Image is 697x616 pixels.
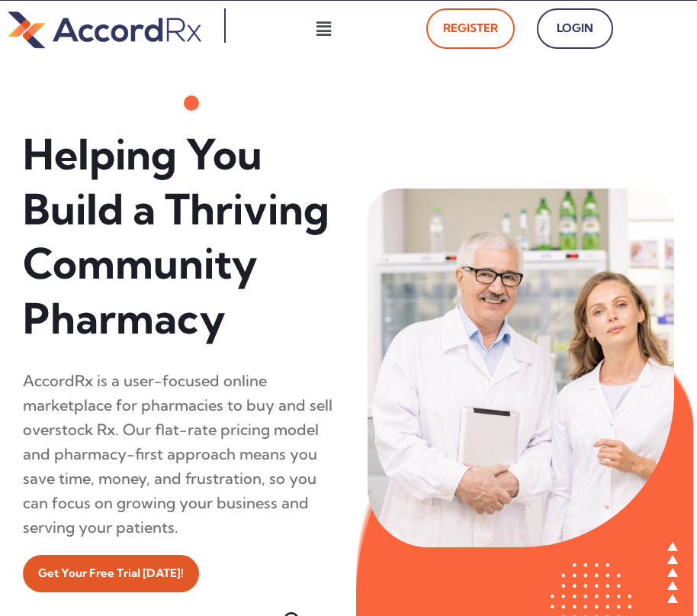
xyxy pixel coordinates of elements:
a: Register [426,8,515,49]
span: Login [554,18,596,40]
a: Get Your Free Trial [DATE]! [23,555,199,592]
h1: Helping You Build a Thriving Community Pharmacy [23,127,337,346]
span: Get Your Free Trial [DATE]! [38,563,184,585]
span: Register [443,18,498,40]
a: Login [537,8,613,49]
img: default-logo [8,8,201,51]
div: AccordRx is a user-focused online marketplace for pharmacies to buy and sell overstock Rx. Our fl... [23,369,337,540]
